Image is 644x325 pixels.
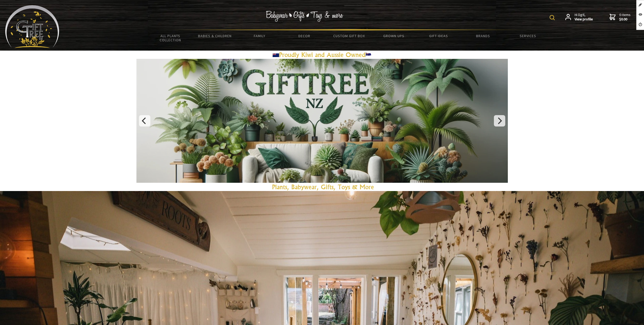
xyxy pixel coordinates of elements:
a: Proudly Kiwi and Aussie Owned [273,51,372,59]
strong: $0.00 [619,17,631,22]
a: Brands [461,30,506,41]
button: Next [494,115,505,126]
a: Services [506,30,550,41]
a: Grown Ups [371,30,416,41]
a: 0 items$0.00 [609,13,631,22]
span: Hi Dgtl, [575,13,593,22]
img: product search [550,15,555,20]
span: 0 items [619,12,631,22]
a: Plants, Babywear, Gifts, Toys & Mor [272,183,371,191]
button: Previous [139,115,150,126]
img: Babyware - Gifts - Toys and more... [5,5,59,48]
a: Hi Dgtl,View profile [565,13,593,22]
img: Babywear - Gifts - Toys & more [266,11,343,22]
a: Gift Ideas [416,30,461,41]
a: Babies & Children [193,30,237,41]
a: All Plants Collection [148,30,193,45]
a: Custom Gift Box [327,30,371,41]
a: Decor [282,30,327,41]
strong: View profile [575,17,593,22]
a: Family [237,30,282,41]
